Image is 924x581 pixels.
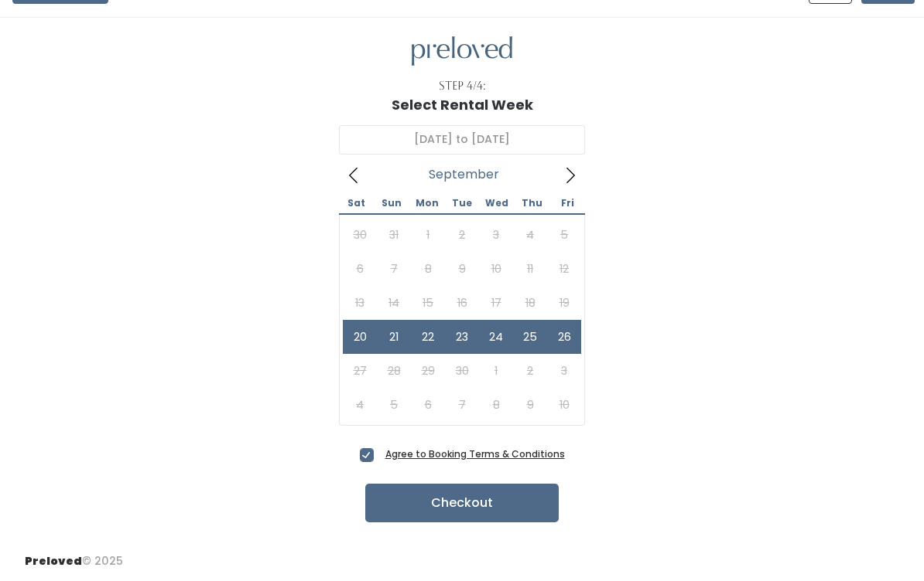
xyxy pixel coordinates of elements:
[444,199,479,208] span: Tue
[412,36,512,66] img: preloved logo
[480,199,515,208] span: Wed
[25,553,82,569] span: Preloved
[439,78,486,94] div: Step 4/4:
[445,320,479,354] span: September 23, 2025
[339,199,374,208] span: Sat
[409,199,444,208] span: Mon
[25,541,123,569] div: © 2025
[513,320,547,354] span: September 25, 2025
[385,447,565,460] a: Agree to Booking Terms & Conditions
[550,199,585,208] span: Fri
[374,199,409,208] span: Sun
[339,125,585,155] input: Select week
[429,172,499,178] span: September
[479,320,513,354] span: September 24, 2025
[343,320,377,354] span: September 20, 2025
[547,320,581,354] span: September 26, 2025
[392,97,533,113] h1: Select Rental Week
[411,320,445,354] span: September 22, 2025
[365,484,559,522] button: Checkout
[377,320,411,354] span: September 21, 2025
[515,199,549,208] span: Thu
